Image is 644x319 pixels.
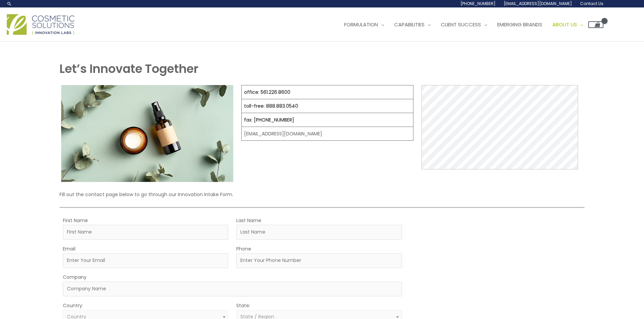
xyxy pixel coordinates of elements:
[394,21,425,28] span: Capabilities
[63,282,402,296] input: Company Name
[63,253,228,268] input: Enter Your Email
[7,1,12,6] a: Search icon link
[460,1,496,6] span: [PHONE_NUMBER]
[236,225,402,240] input: Last Name
[552,21,577,28] span: About Us
[244,116,294,123] a: fax: [PHONE_NUMBER]
[63,273,87,282] label: Company
[236,301,250,310] label: State:
[59,190,584,199] p: Fill out the contact page below to go through our Innovation Intake Form.
[580,1,603,6] span: Contact Us
[63,244,75,253] label: Email
[63,225,228,240] input: First Name
[344,21,378,28] span: Formulation
[588,21,603,28] a: View Shopping Cart, empty
[244,89,290,96] a: office: 561.226.8600
[63,301,83,310] label: Country:
[339,15,389,35] a: Formulation
[59,60,198,77] strong: Let’s Innovate Together
[236,253,402,268] input: Enter Your Phone Number
[504,1,572,6] span: [EMAIL_ADDRESS][DOMAIN_NAME]
[236,216,261,225] label: Last Name
[63,216,88,225] label: First Name
[497,21,542,28] span: Emerging Brands
[547,15,588,35] a: About Us
[236,244,251,253] label: Phone
[492,15,547,35] a: Emerging Brands
[242,127,413,141] td: [EMAIL_ADDRESS][DOMAIN_NAME]
[389,15,436,35] a: Capabilities
[7,14,74,35] img: Cosmetic Solutions Logo
[61,85,233,182] img: Contact page image for private label skincare manufacturer Cosmetic solutions shows a skin care b...
[334,15,603,35] nav: Site Navigation
[436,15,492,35] a: Client Success
[244,103,298,109] a: toll-free: 888.883.0540
[441,21,481,28] span: Client Success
